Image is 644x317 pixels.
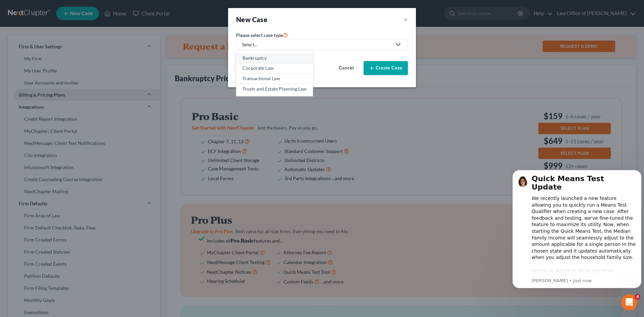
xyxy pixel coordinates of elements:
button: Create Case [364,61,408,75]
a: Transactional Law [236,73,313,84]
span: 4 [635,294,640,300]
div: Select... [242,41,391,48]
a: Trusts and Estate Planning Law [236,84,313,94]
span: Please select case type [236,32,283,38]
div: Bankruptcy [243,55,307,61]
a: Corporate Law [236,63,313,74]
div: Corporate Law [243,65,307,71]
iframe: Intercom notifications message [510,162,644,314]
button: × [403,15,408,24]
strong: New Case [236,15,267,23]
button: Cancel [331,61,361,75]
div: Transactional Law [243,75,307,82]
a: Bankruptcy [236,53,313,63]
div: Trusts and Estate Planning Law [243,86,307,92]
iframe: Intercom live chat [621,294,637,310]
